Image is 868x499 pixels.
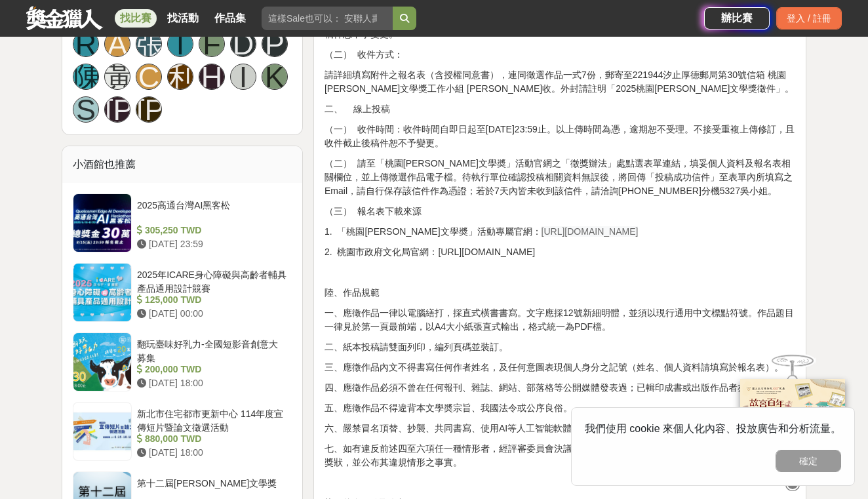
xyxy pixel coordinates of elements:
[136,64,162,90] a: C
[325,68,795,96] p: 請詳細填寫附件之報名表（含授權同意書），連同徵選作品一式7份，郵寄至221944汐止厚德郵局第30號信箱 桃園[PERSON_NAME]文學獎工作小組 [PERSON_NAME]收。外封請註明「...
[325,245,795,259] p: 2. 桃園市政府文化局官網：[URL][DOMAIN_NAME]
[73,96,99,123] a: S
[325,205,795,218] p: （三） 報名表下載來源
[136,31,162,57] a: 張
[73,31,99,57] a: R
[73,64,99,90] a: 陳
[325,381,795,395] p: 四、應徵作品必須不曾在任何報刊、雜誌、網站、部落格等公開媒體發表過；已輯印成書或出版作品者亦不得參賽。
[740,379,845,466] img: 968ab78a-c8e5-4181-8f9d-94c24feca916.png
[73,402,292,461] a: 新北市住宅都市更新中心 114年度宣傳短片暨論文徵選活動 880,000 TWD [DATE] 18:00
[137,307,286,321] div: [DATE] 00:00
[167,31,193,57] a: T
[325,123,795,150] p: （一） 收件時間：收件時間自即日起至[DATE]23:59止。以上傳時間為憑，逾期恕不受理。不接受重複上傳修訂，且收件截止後稿件恕不予變更。
[73,332,292,391] a: 翻玩臺味好乳力-全國短影音創意大募集 200,000 TWD [DATE] 18:00
[137,407,286,432] div: 新北市住宅都市更新中心 114年度宣傳短片暨論文徵選活動
[325,286,795,300] p: 陸、作品規範
[199,31,225,57] a: F
[115,9,157,28] a: 找比賽
[137,268,286,293] div: 2025年ICARE身心障礙與高齡者輔具產品通用設計競賽
[325,361,795,374] p: 三、應徵作品內文不得書寫任何作者姓名，及任何意圖表現個人身分之記號（姓名、個人資料請填寫於報名表）。
[704,7,770,30] a: 辦比賽
[776,450,841,472] button: 確定
[325,157,795,198] p: （二） 請至「桃園[PERSON_NAME]文學奬」活動官網之「徵獎辦法」處點選表單連結，填妥個人資料及報名表相關欄位，並上傳徵選作品電子檔。待執行單位確認投稿相關資料無誤後，將回傳「投稿成功信...
[104,96,130,123] a: [PERSON_NAME]
[325,102,795,116] p: 二、 線上投稿
[325,48,795,62] p: （二） 收件方式：
[136,96,162,123] a: [PERSON_NAME]
[230,64,256,90] a: I
[162,9,204,28] a: 找活動
[137,237,286,251] div: [DATE] 23:59
[262,31,288,57] a: P
[325,442,795,469] p: 七、如有違反前述四至六項任一種情形者，經評審委員會決議後，將取消參賽資格；已得獎者，將追回獎金及獎座或獎狀，並公布其違規情形之事實。
[325,306,795,334] p: 一、應徵作品一律以電腦繕打，採直式橫書書寫。文字應採12號新細明體，並須以現行通用中文標點符號。作品題目一律見於第一頁最前端，以A4大小紙張直式輸出，格式統一為PDF檔。
[137,363,286,376] div: 200,000 TWD
[209,9,251,28] a: 作品集
[137,376,286,390] div: [DATE] 18:00
[104,64,130,90] a: 黃
[542,226,639,237] span: [URL][DOMAIN_NAME]
[325,225,795,239] p: 1. 「桃園[PERSON_NAME]文學奬」活動專屬官網：
[73,263,292,322] a: 2025年ICARE身心障礙與高齡者輔具產品通用設計競賽 125,000 TWD [DATE] 00:00
[137,446,286,460] div: [DATE] 18:00
[585,423,841,434] span: 我們使用 cookie 來個人化內容、投放廣告和分析流量。
[262,7,393,30] input: 這樣Sale也可以： 安聯人壽創意銷售法募集
[137,199,286,224] div: 2025高通台灣AI黑客松
[62,146,302,183] div: 小酒館也推薦
[325,401,795,415] p: 五、應徵作品不得違背本文學奬宗旨、我國法令或公序良俗。
[262,64,288,90] a: K
[137,338,286,363] div: 翻玩臺味好乳力-全國短影音創意大募集
[73,193,292,252] a: 2025高通台灣AI黑客松 305,250 TWD [DATE] 23:59
[325,422,795,435] p: 六、嚴禁冒名頂替、抄襲、共同書寫、使用AI等人工智能軟體創作。如有以上情事，將公布其真實姓名及相關資訊。
[230,31,256,57] a: D
[199,64,225,90] a: H
[104,31,130,57] a: A
[137,432,286,446] div: 880,000 TWD
[137,224,286,237] div: 305,250 TWD
[325,340,795,354] p: 二、紙本投稿請雙面列印，編列頁碼並裝訂。
[776,7,842,30] div: 登入 / 註冊
[167,64,193,90] a: 利
[137,293,286,307] div: 125,000 TWD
